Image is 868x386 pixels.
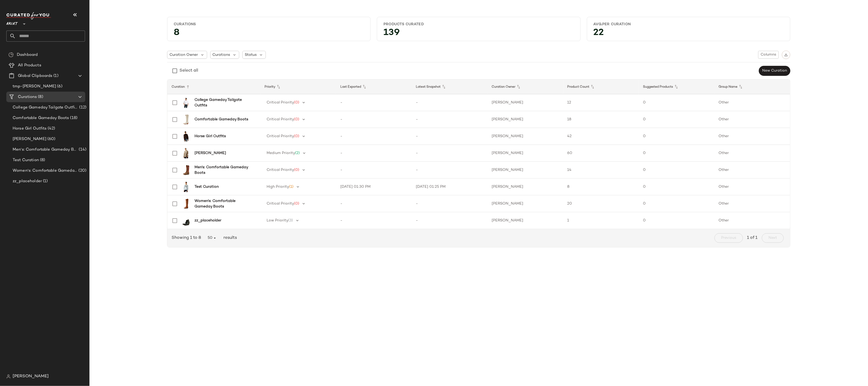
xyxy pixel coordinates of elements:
[714,195,790,212] td: Other
[379,29,578,39] div: 139
[78,105,86,111] span: (12)
[6,12,51,19] img: cfy_white_logo.C9jOOHJF.svg
[487,94,563,111] td: [PERSON_NAME]
[412,212,487,229] td: -
[487,145,563,162] td: [PERSON_NAME]
[714,80,790,94] th: Group Name
[639,80,714,94] th: Suggested Products
[194,165,254,176] b: Men's: Comfortable Gameday Boots
[714,162,790,179] td: Other
[213,52,230,58] span: Curations
[563,179,639,195] td: 8
[13,126,47,132] span: Horse Girl Outfits
[221,235,237,241] span: results
[336,195,412,212] td: -
[261,80,336,94] th: Priority
[56,83,62,90] span: (6)
[181,114,191,125] img: 10043268_3-4_front.jpg
[18,73,52,79] span: Global Clipboards
[18,62,41,68] span: All Products
[487,212,563,229] td: [PERSON_NAME]
[412,179,487,195] td: [DATE] 01:25 PM
[294,168,300,172] span: (0)
[267,219,288,222] span: Low Priority
[174,22,364,27] div: Curations
[639,195,714,212] td: 0
[181,148,191,159] img: 10062455_front.jpg
[181,182,191,192] img: 10062566_front.jpg
[267,134,294,138] span: Critical Priority
[267,185,289,189] span: High Priority
[13,83,56,90] span: tmp-[PERSON_NAME]
[487,128,563,145] td: [PERSON_NAME]
[267,117,294,121] span: Critical Priority
[412,195,487,212] td: -
[289,185,294,189] span: (1)
[181,199,191,209] img: 10047552_3-4_front.jpg
[747,235,758,241] span: 1 of 1
[194,218,221,223] b: zz_placeholder
[412,162,487,179] td: -
[336,162,412,179] td: -
[181,97,191,108] img: 10034962_front.jpg
[412,94,487,111] td: -
[714,128,790,145] td: Other
[336,111,412,128] td: -
[639,162,714,179] td: 0
[336,80,412,94] th: Last Exported
[194,133,226,139] b: Horse Girl Outfits
[39,157,45,163] span: (8)
[13,147,78,153] span: Men's: Comfortable Gameday Boots
[169,29,368,39] div: 8
[181,215,191,226] img: 10063987_3-4_front.jpg
[563,128,639,145] td: 42
[52,73,58,79] span: (1)
[294,101,300,105] span: (0)
[194,184,219,190] b: Test Curation
[639,145,714,162] td: 0
[639,128,714,145] td: 0
[13,373,49,380] span: [PERSON_NAME]
[412,111,487,128] td: -
[563,80,639,94] th: Product Count
[18,94,37,100] span: Curations
[42,178,48,184] span: (1)
[179,68,198,74] div: Select all
[295,151,300,155] span: (2)
[194,117,248,122] b: Comfortable Gameday Boots
[412,80,487,94] th: Latest Snapshot
[267,202,294,206] span: Critical Priority
[714,212,790,229] td: Other
[46,136,56,142] span: (60)
[336,212,412,229] td: -
[563,212,639,229] td: 1
[181,131,191,142] img: 10062446_front.jpg
[17,52,38,58] span: Dashboard
[288,219,293,222] span: (3)
[13,157,39,163] span: Test Curation
[762,69,787,73] span: New Curation
[761,53,776,57] span: Columns
[294,202,300,206] span: (0)
[336,128,412,145] td: -
[487,162,563,179] td: [PERSON_NAME]
[639,94,714,111] td: 0
[78,147,86,153] span: (14)
[563,94,639,111] td: 12
[13,115,69,121] span: Comfortable Gameday Boots
[487,195,563,212] td: [PERSON_NAME]
[245,52,257,58] span: Status
[758,51,779,59] button: Columns
[267,101,294,105] span: Critical Priority
[563,145,639,162] td: 60
[336,179,412,195] td: [DATE] 01:30 PM
[6,18,18,27] span: Ariat
[593,22,784,27] div: Avg.per Curation
[77,168,86,174] span: (20)
[267,168,294,172] span: Critical Priority
[13,136,46,142] span: [PERSON_NAME]
[8,52,14,57] img: svg%3e
[194,198,254,209] b: Women's: Comfortable Gameday Boots
[759,66,790,76] button: New Curation
[6,374,11,379] img: svg%3e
